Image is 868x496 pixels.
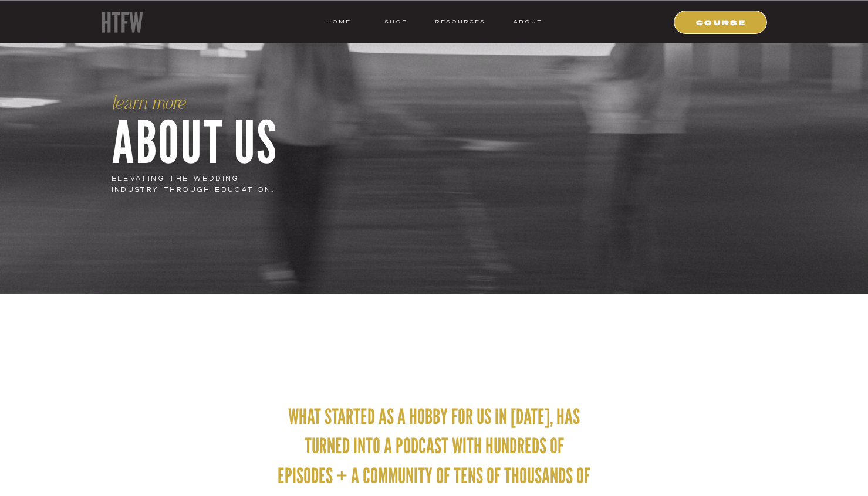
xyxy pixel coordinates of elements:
[326,16,351,27] a: HOME
[681,16,761,27] a: COURSE
[112,173,282,196] p: elevating the wedding industry through education.
[512,16,542,27] a: ABOUT
[112,93,417,114] h1: learn more
[112,100,376,166] p: about us
[431,16,485,27] a: resources
[373,16,420,27] a: shop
